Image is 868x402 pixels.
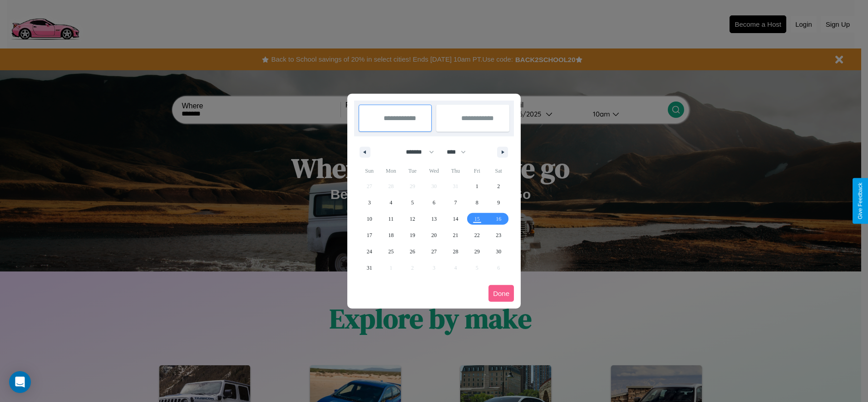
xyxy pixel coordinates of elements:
[367,227,372,243] span: 17
[453,243,458,260] span: 28
[410,227,415,243] span: 19
[496,227,501,243] span: 23
[388,227,394,243] span: 18
[367,211,372,227] span: 10
[488,243,509,260] button: 30
[474,243,480,260] span: 29
[423,243,444,260] button: 27
[402,243,423,260] button: 26
[474,227,480,243] span: 22
[476,194,478,211] span: 8
[466,211,488,227] button: 15
[466,243,488,260] button: 29
[488,194,509,211] button: 9
[380,243,401,260] button: 25
[402,227,423,243] button: 19
[488,164,509,178] span: Sat
[445,211,466,227] button: 14
[454,194,457,211] span: 7
[359,260,380,276] button: 31
[359,194,380,211] button: 3
[433,194,435,211] span: 6
[445,227,466,243] button: 21
[488,285,514,302] button: Done
[431,243,437,260] span: 27
[380,211,401,227] button: 11
[411,194,414,211] span: 5
[359,211,380,227] button: 10
[380,164,401,178] span: Mon
[423,211,444,227] button: 13
[488,178,509,194] button: 2
[497,178,500,194] span: 2
[488,211,509,227] button: 16
[431,227,437,243] span: 20
[402,211,423,227] button: 12
[359,243,380,260] button: 24
[474,211,480,227] span: 15
[496,243,501,260] span: 30
[380,227,401,243] button: 18
[445,243,466,260] button: 28
[857,183,863,219] div: Give Feedback
[423,227,444,243] button: 20
[423,194,444,211] button: 6
[410,243,415,260] span: 26
[390,194,392,211] span: 4
[453,211,458,227] span: 14
[380,194,401,211] button: 4
[367,260,372,276] span: 31
[402,194,423,211] button: 5
[476,178,478,194] span: 1
[388,211,394,227] span: 11
[466,227,488,243] button: 22
[496,211,501,227] span: 16
[367,243,372,260] span: 24
[402,164,423,178] span: Tue
[410,211,415,227] span: 12
[497,194,500,211] span: 9
[368,194,371,211] span: 3
[488,227,509,243] button: 23
[466,164,488,178] span: Fri
[445,194,466,211] button: 7
[359,164,380,178] span: Sun
[445,164,466,178] span: Thu
[388,243,394,260] span: 25
[453,227,458,243] span: 21
[423,164,444,178] span: Wed
[9,371,31,393] div: Open Intercom Messenger
[466,194,488,211] button: 8
[431,211,437,227] span: 13
[466,178,488,194] button: 1
[359,227,380,243] button: 17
